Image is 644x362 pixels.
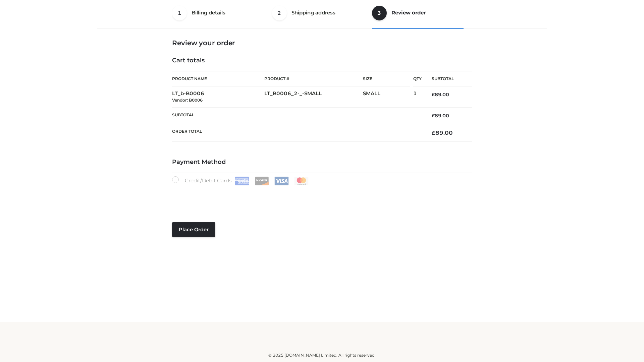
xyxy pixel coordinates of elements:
h4: Cart totals [172,57,472,64]
bdi: 89.00 [432,129,453,136]
small: Vendor: B0006 [172,98,203,103]
div: © 2025 [DOMAIN_NAME] Limited. All rights reserved. [100,352,544,359]
img: Amex [235,177,249,185]
th: Product Name [172,71,264,86]
img: Discover [255,177,269,185]
button: Place order [172,222,215,237]
iframe: Secure payment input frame [171,184,471,208]
th: Order Total [172,124,422,142]
th: Qty [413,71,422,86]
span: £ [432,113,435,119]
span: £ [432,129,435,136]
bdi: 89.00 [432,113,449,119]
td: LT_B0006_2-_-SMALL [264,86,363,108]
th: Size [363,71,410,86]
span: £ [432,92,435,98]
th: Product # [264,71,363,86]
th: Subtotal [422,71,472,86]
td: 1 [413,86,422,108]
img: Visa [274,177,289,185]
img: Mastercard [294,177,309,185]
bdi: 89.00 [432,92,449,98]
td: LT_b-B0006 [172,86,264,108]
label: Credit/Debit Cards [172,176,309,185]
td: SMALL [363,86,413,108]
th: Subtotal [172,107,422,124]
h3: Review your order [172,39,472,47]
h4: Payment Method [172,159,472,166]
